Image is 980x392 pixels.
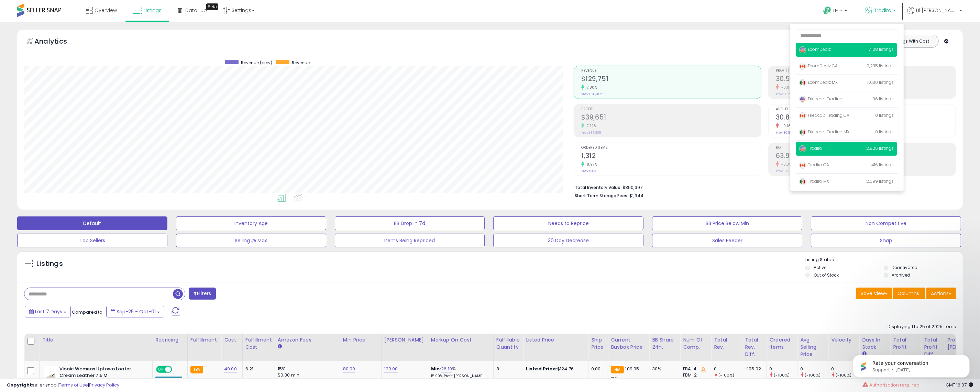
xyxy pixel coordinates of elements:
div: FBA: 4 [683,366,706,372]
div: Current Buybox Price [611,336,646,351]
div: 8 [496,366,518,372]
label: Deactivated [892,265,918,270]
a: Privacy Policy [89,382,119,388]
a: 80.00 [343,366,355,372]
div: Displaying 1 to 25 of 2925 items [888,324,956,330]
img: usa.png [799,145,806,152]
div: 0 [831,366,859,372]
button: Selling @ Max [176,234,326,247]
div: Days In Stock [862,336,887,351]
div: -105.02 [745,366,761,372]
button: Inventory Age [176,216,326,230]
button: Default [17,216,167,230]
span: Profit [581,108,761,111]
span: Friedcap Trading CA [799,112,849,118]
div: 15% [278,366,335,372]
img: canada.png [799,63,806,70]
li: $850,397 [575,183,951,191]
div: Min Price [343,336,378,344]
span: Tradiro CA [799,162,829,168]
img: usa.png [799,96,806,103]
div: Ship Price [591,336,605,351]
strong: Copyright [7,382,32,388]
div: Listed Price [526,336,585,344]
h2: 63.96% [776,152,956,161]
div: 0 [800,366,828,372]
span: Compared to: [72,309,103,315]
span: 1,416 listings [870,162,894,168]
h5: Listings [36,259,63,269]
span: Friedcap Trading [799,96,843,102]
span: Tradiro MX [799,178,829,184]
a: Hi [PERSON_NAME] [907,7,962,22]
button: 30 Day Decrease [493,234,643,247]
small: 7.80% [584,85,597,90]
span: $1,944 [629,192,643,199]
span: Tradiro [874,7,891,14]
small: 8.97% [584,162,597,167]
span: 2,925 listings [866,145,894,151]
img: canada.png [799,112,806,119]
small: FBA [190,366,203,373]
img: canada.png [799,162,806,169]
img: mexico.png [799,129,806,136]
h2: $129,751 [581,75,761,84]
small: Prev: 30.58% [776,92,794,96]
button: Actions [926,288,956,299]
h2: 30.56% [776,75,956,84]
div: 6.21 [245,366,269,372]
div: Fulfillment [190,336,218,344]
img: mexico.png [799,178,806,185]
button: Top Sellers [17,234,167,247]
span: 2,099 listings [866,178,894,184]
div: 0 [769,366,797,372]
div: % [431,366,488,379]
div: Title [42,336,150,344]
button: BB Price Below Min [652,216,802,230]
span: 10,130 listings [867,79,894,85]
div: Repricing [155,336,185,344]
button: Sales Feeder [652,234,802,247]
span: ROI [776,146,956,150]
span: ON [157,367,165,372]
a: 49.00 [224,366,237,372]
iframe: Intercom notifications message [843,340,980,389]
div: 30% [652,366,675,372]
span: Hi [PERSON_NAME] [916,7,957,14]
img: usa.png [799,46,806,53]
label: Active [814,265,826,270]
div: Amazon Fees [278,336,337,344]
div: Total Rev. [714,336,739,351]
small: Prev: $120,362 [581,92,602,96]
small: 7.72% [584,123,597,128]
div: 0.00 [591,366,603,372]
b: Short Term Storage Fees: [575,193,628,199]
small: Amazon Fees. [278,344,282,350]
div: BB Share 24h. [652,336,677,351]
p: Listing States: [805,257,963,263]
button: BB Drop in 7d [335,216,485,230]
small: -0.33% [779,162,794,167]
span: Revenue (prev) [241,60,272,66]
div: Ordered Items [769,336,794,351]
span: Listings [144,7,162,14]
span: 109.95 [626,366,639,372]
div: Total Profit Diff. [924,336,942,358]
small: Prev: 1,204 [581,169,596,173]
button: Listings With Cost [885,37,936,46]
img: mexico.png [799,79,806,86]
span: Columns [898,290,919,297]
b: Vionic Womens Uptown Loafer Cream Leather 7.5 M [59,366,143,380]
a: 26.10 [441,366,452,372]
button: Sep-25 - Oct-01 [106,306,164,317]
button: Non Competitive [811,216,961,230]
span: Last 7 Days [35,308,62,315]
span: EcomDealz CA [799,63,838,69]
div: Fulfillable Quantity [496,336,520,351]
div: seller snap | | [7,382,119,389]
img: 31taLCIPXLL._SL40_.jpg [44,366,58,380]
div: [PERSON_NAME] [384,336,425,344]
span: Profit [PERSON_NAME] [776,69,956,73]
small: Prev: 64.17% [776,169,793,173]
